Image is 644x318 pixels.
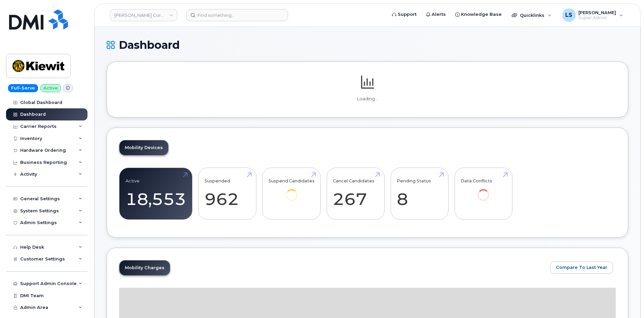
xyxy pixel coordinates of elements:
p: Loading... [119,96,616,102]
a: Active 18,553 [126,172,186,216]
a: Cancel Candidates 267 [333,172,378,216]
a: Suspended 962 [205,172,250,216]
button: Compare To Last Year [550,261,613,274]
a: Mobility Charges [119,260,170,275]
a: Suspend Candidates [269,172,315,210]
span: Compare To Last Year [556,264,607,271]
a: Mobility Devices [119,140,168,155]
h1: Dashboard [107,39,628,51]
a: Pending Status 8 [397,172,442,216]
a: Data Conflicts [461,172,506,210]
